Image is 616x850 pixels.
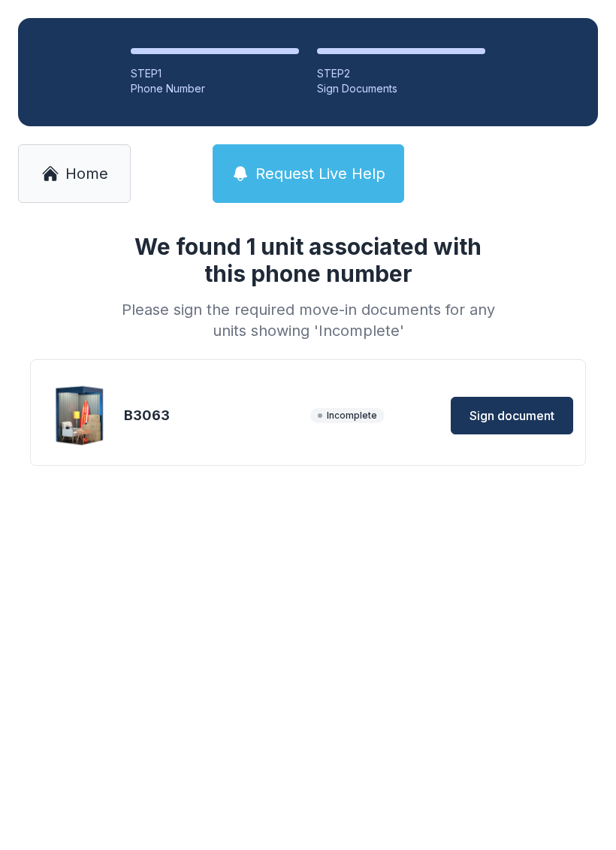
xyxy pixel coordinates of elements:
span: Home [65,163,108,184]
span: Incomplete [310,408,385,423]
div: Sign Documents [317,81,485,96]
div: Phone Number [131,81,299,96]
span: Sign document [470,407,554,425]
div: STEP 2 [317,66,485,81]
h1: We found 1 unit associated with this phone number [116,233,500,287]
div: STEP 1 [131,66,299,81]
div: B3063 [124,405,304,426]
span: Request Live Help [255,163,385,184]
div: Please sign the required move-in documents for any units showing 'Incomplete' [116,299,500,341]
